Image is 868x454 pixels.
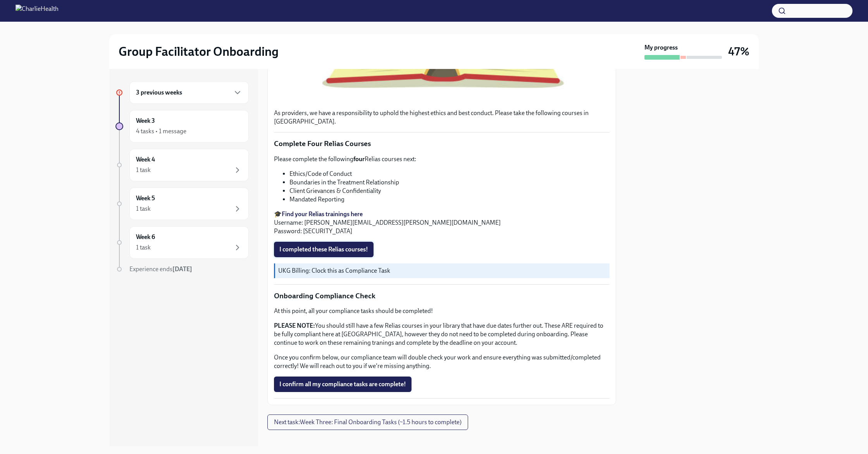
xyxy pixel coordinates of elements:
[274,377,412,392] button: I confirm all my compliance tasks are complete!
[136,117,155,125] h6: Week 3
[274,322,315,329] strong: PLEASE NOTE:
[274,307,610,315] p: At this point, all your compliance tasks should be completed!
[644,43,678,52] strong: My progress
[278,267,606,275] p: UKG Billing: Clock this as Compliance Task
[129,265,192,273] span: Experience ends
[289,170,610,178] li: Ethics/Code of Conduct
[136,205,151,213] div: 1 task
[274,210,610,236] p: 🎓 Username: [PERSON_NAME][EMAIL_ADDRESS][PERSON_NAME][DOMAIN_NAME] Password: [SECURITY_DATA]
[136,166,151,174] div: 1 task
[136,88,182,97] h6: 3 previous weeks
[289,187,610,195] li: Client Grievances & Confidentiality
[274,242,374,257] button: I completed these Relias courses!
[172,265,192,273] strong: [DATE]
[289,178,610,187] li: Boundaries in the Treatment Relationship
[279,246,368,253] span: I completed these Relias courses!
[282,210,363,218] a: Find your Relias trainings here
[728,45,749,58] h3: 47%
[267,414,468,430] button: Next task:Week Three: Final Onboarding Tasks (~1.5 hours to complete)
[115,226,249,259] a: Week 61 task
[279,380,406,388] span: I confirm all my compliance tasks are complete!
[15,5,59,17] img: CharlieHealth
[136,194,155,203] h6: Week 5
[289,195,610,204] li: Mandated Reporting
[129,81,249,104] div: 3 previous weeks
[136,243,151,252] div: 1 task
[274,155,610,163] p: Please complete the following Relias courses next:
[353,155,365,163] strong: four
[136,127,186,136] div: 4 tasks • 1 message
[274,322,610,347] p: You should still have a few Relias courses in your library that have due dates further out. These...
[136,233,155,241] h6: Week 6
[274,291,610,301] p: Onboarding Compliance Check
[115,187,249,220] a: Week 51 task
[274,418,462,426] span: Next task : Week Three: Final Onboarding Tasks (~1.5 hours to complete)
[274,109,610,126] p: As providers, we have a responsibility to uphold the highest ethics and best conduct. Please take...
[115,110,249,143] a: Week 34 tasks • 1 message
[119,44,279,59] h2: Group Facilitator Onboarding
[115,149,249,181] a: Week 41 task
[136,155,155,164] h6: Week 4
[274,353,610,370] p: Once you confirm below, our compliance team will double check your work and ensure everything was...
[274,139,610,149] p: Complete Four Relias Courses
